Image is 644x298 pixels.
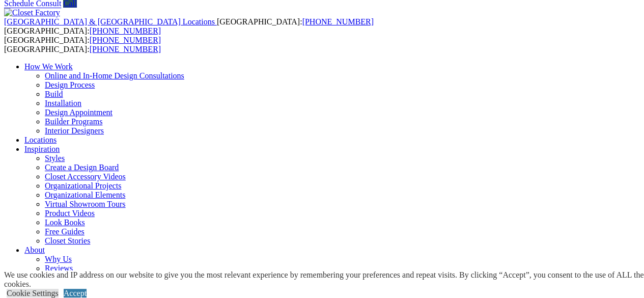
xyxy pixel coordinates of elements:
a: Online and In-Home Design Consultations [45,71,184,80]
div: We use cookies and IP address on our website to give you the most relevant experience by remember... [4,270,644,289]
a: Free Guides [45,227,85,236]
a: Interior Designers [45,126,104,135]
a: [PHONE_NUMBER] [302,17,373,26]
a: Builder Programs [45,117,102,126]
span: [GEOGRAPHIC_DATA]: [GEOGRAPHIC_DATA]: [4,36,161,53]
a: Styles [45,154,65,162]
a: [PHONE_NUMBER] [90,36,161,44]
a: Locations [24,136,57,144]
a: About [24,246,45,254]
a: Build [45,90,63,98]
a: Why Us [45,255,72,263]
a: How We Work [24,62,73,71]
a: Look Books [45,218,85,227]
span: [GEOGRAPHIC_DATA] & [GEOGRAPHIC_DATA] Locations [4,17,215,26]
a: Design Appointment [45,108,113,117]
a: [PHONE_NUMBER] [90,26,161,35]
a: Cookie Settings [7,289,59,297]
a: Accept [64,289,87,297]
a: Product Videos [45,209,95,218]
span: [GEOGRAPHIC_DATA]: [GEOGRAPHIC_DATA]: [4,17,374,35]
a: Closet Stories [45,236,90,245]
a: Organizational Elements [45,191,125,199]
a: Design Process [45,80,95,89]
a: Installation [45,99,81,107]
a: Reviews [45,264,73,273]
img: Closet Factory [4,8,60,17]
a: Organizational Projects [45,181,121,190]
a: Inspiration [24,145,60,153]
a: Closet Accessory Videos [45,172,126,181]
a: [PHONE_NUMBER] [90,45,161,53]
a: Virtual Showroom Tours [45,200,126,208]
a: [GEOGRAPHIC_DATA] & [GEOGRAPHIC_DATA] Locations [4,17,217,26]
a: Create a Design Board [45,163,119,172]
